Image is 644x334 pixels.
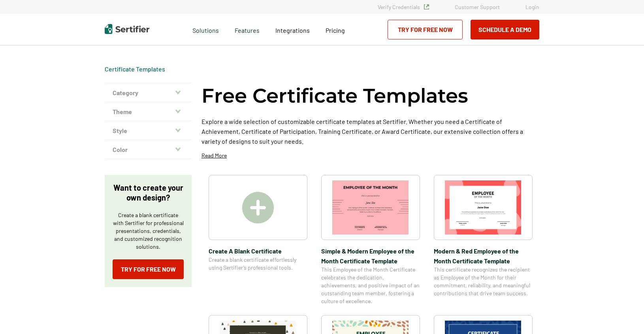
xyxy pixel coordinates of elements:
[434,246,533,266] span: Modern & Red Employee of the Month Certificate Template
[209,256,307,272] span: Create a blank certificate effortlessly using Sertifier’s professional tools.
[105,65,165,73] a: Certificate Templates
[424,4,429,9] img: Verified
[388,20,463,39] a: Try for Free Now
[445,180,522,235] img: Modern & Red Employee of the Month Certificate Template
[105,65,165,73] span: Certificate Templates
[378,4,429,10] a: Verify Credentials
[201,83,468,109] h1: Free Certificate Templates
[113,259,184,279] a: Try for Free Now
[434,266,533,297] span: This certificate recognizes the recipient as Employee of the Month for their commitment, reliabil...
[113,183,184,203] p: Want to create your own design?
[105,140,192,159] button: Color
[201,116,539,146] p: Explore a wide selection of customizable certificate templates at Sertifier. Whether you need a C...
[321,175,420,305] a: Simple & Modern Employee of the Month Certificate TemplateSimple & Modern Employee of the Month C...
[321,246,420,266] span: Simple & Modern Employee of the Month Certificate Template
[455,4,500,10] a: Customer Support
[332,180,409,235] img: Simple & Modern Employee of the Month Certificate Template
[275,24,310,34] a: Integrations
[209,246,307,256] span: Create A Blank Certificate
[242,192,274,223] img: Create A Blank Certificate
[105,83,192,102] button: Category
[525,4,539,10] a: Login
[113,211,184,251] p: Create a blank certificate with Sertifier for professional presentations, credentials, and custom...
[192,24,219,34] span: Solutions
[321,266,420,305] span: This Employee of the Month Certificate celebrates the dedication, achievements, and positive impa...
[326,24,345,34] a: Pricing
[105,65,165,73] div: Breadcrumb
[275,26,310,34] span: Integrations
[235,24,260,34] span: Features
[105,102,192,121] button: Theme
[201,152,227,159] p: Read More
[105,121,192,140] button: Style
[105,24,149,34] img: Sertifier | Digital Credentialing Platform
[434,175,533,305] a: Modern & Red Employee of the Month Certificate TemplateModern & Red Employee of the Month Certifi...
[326,26,345,34] span: Pricing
